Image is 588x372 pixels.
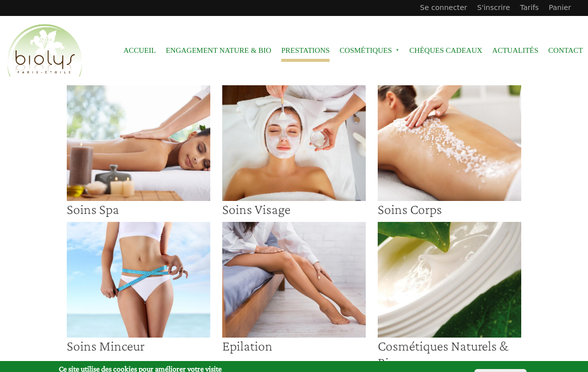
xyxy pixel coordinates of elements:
h3: Soins Corps [378,201,521,217]
a: Contact [548,39,583,62]
a: Chèques cadeaux [410,39,482,62]
h3: Soins Spa [67,201,210,217]
img: Accueil [5,22,85,79]
img: Cosmétiques Naturels & Bio [378,222,521,338]
a: Actualités [492,39,539,62]
a: Engagement Nature & Bio [166,39,272,62]
span: » [396,48,400,52]
img: Soins Corps [378,85,521,201]
a: Accueil [124,39,156,62]
h3: Soins Visage [222,201,366,217]
img: soins spa institut biolys paris [67,85,210,201]
img: Epilation [222,222,366,338]
h3: Epilation [222,338,366,354]
h3: Soins Minceur [67,338,210,354]
span: Cosmétiques [340,39,400,62]
h3: Cosmétiques Naturels & Bio [378,338,521,371]
img: Soins visage institut biolys paris [222,85,366,201]
a: Prestations [281,39,329,62]
img: Soins Minceur [67,222,210,338]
